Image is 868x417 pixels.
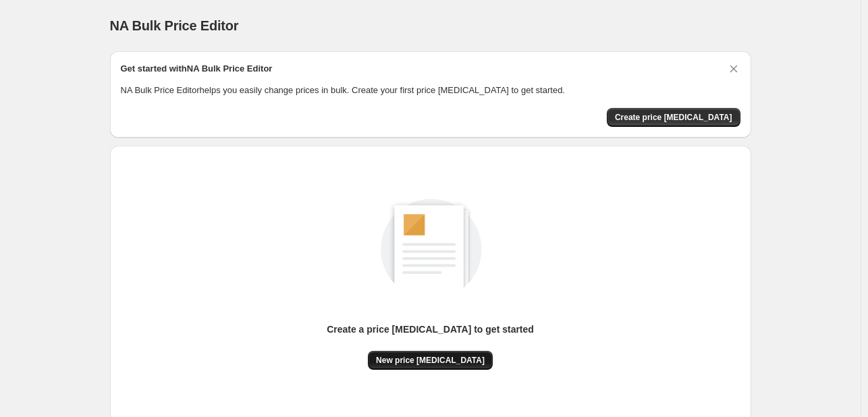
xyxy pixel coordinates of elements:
[376,355,485,366] span: New price [MEDICAL_DATA]
[607,108,740,127] button: Create price change job
[368,351,493,370] button: New price [MEDICAL_DATA]
[327,323,534,336] p: Create a price [MEDICAL_DATA] to get started
[727,62,740,76] button: Dismiss card
[615,112,732,123] span: Create price [MEDICAL_DATA]
[121,62,273,76] h2: Get started with NA Bulk Price Editor
[121,84,740,97] p: NA Bulk Price Editor helps you easily change prices in bulk. Create your first price [MEDICAL_DAT...
[110,18,239,33] span: NA Bulk Price Editor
